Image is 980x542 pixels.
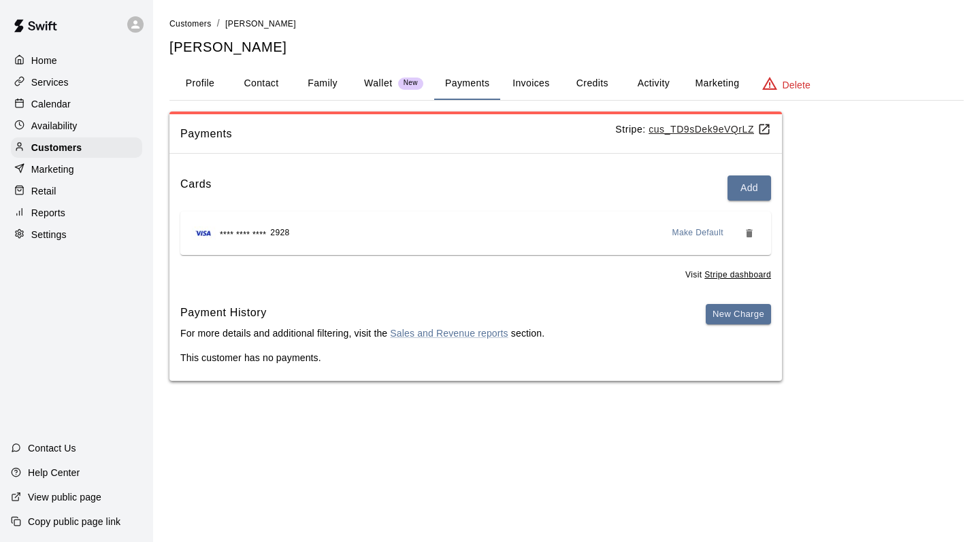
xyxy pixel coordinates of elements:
[292,67,353,100] button: Family
[390,328,508,339] a: Sales and Revenue reports
[28,515,120,528] p: Copy public page link
[11,94,142,114] a: Calendar
[169,19,212,29] span: Customers
[667,222,730,244] button: Make Default
[180,326,544,340] p: For more details and additional filtering, visit the section.
[31,184,56,198] p: Retail
[11,50,142,71] a: Home
[31,75,69,89] p: Services
[225,19,296,29] span: [PERSON_NAME]
[169,38,964,56] h5: [PERSON_NAME]
[31,141,82,154] p: Customers
[169,16,964,31] nav: breadcrumb
[434,67,500,100] button: Payments
[180,351,771,365] p: This customer has no payments.
[11,224,142,245] a: Settings
[11,203,142,223] a: Reports
[672,226,724,240] span: Make Default
[623,67,684,100] button: Activity
[684,67,750,100] button: Marketing
[706,304,771,325] button: New Charge
[649,124,771,135] a: cus_TD9sDek9eVQrLZ
[31,119,78,133] p: Availability
[169,67,964,100] div: basic tabs example
[31,54,57,67] p: Home
[11,159,142,180] a: Marketing
[270,226,289,240] span: 2928
[180,175,212,201] h6: Cards
[31,163,74,176] p: Marketing
[685,269,771,282] span: Visit
[738,222,760,244] button: Remove
[31,228,67,241] p: Settings
[31,206,65,220] p: Reports
[704,270,771,280] a: Stripe dashboard
[11,116,142,136] a: Availability
[31,97,71,111] p: Calendar
[728,175,771,201] button: Add
[11,181,142,201] a: Retail
[28,466,80,479] p: Help Center
[11,72,142,92] a: Services
[169,18,212,29] a: Customers
[231,67,292,100] button: Contact
[615,122,771,137] p: Stripe:
[11,137,142,158] a: Customers
[398,79,423,88] span: New
[28,490,101,504] p: View public page
[28,441,76,455] p: Contact Us
[783,78,811,92] p: Delete
[180,304,544,322] h6: Payment History
[364,76,393,90] p: Wallet
[180,125,615,143] span: Payments
[500,67,561,100] button: Invoices
[191,226,216,240] img: Credit card brand logo
[217,16,220,31] li: /
[561,67,623,100] button: Credits
[169,67,231,100] button: Profile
